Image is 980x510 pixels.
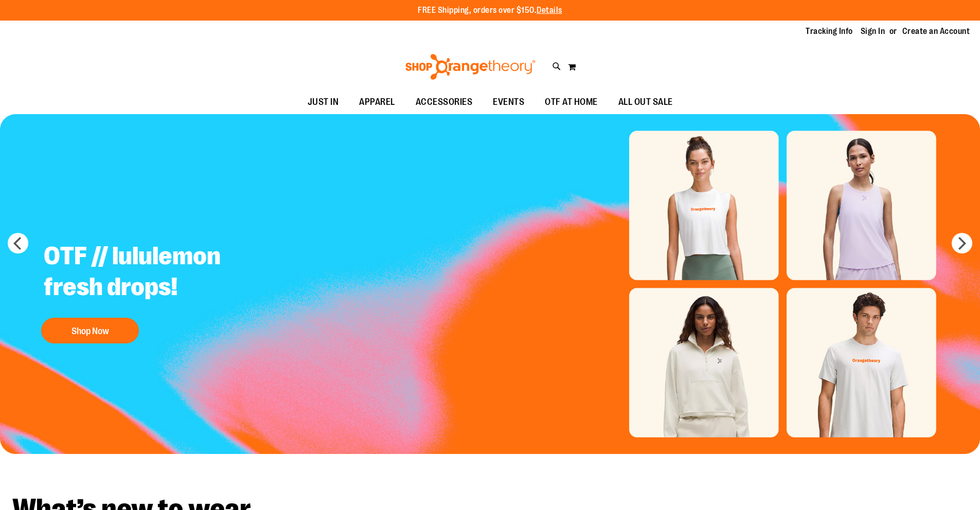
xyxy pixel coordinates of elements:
span: ALL OUT SALE [618,90,673,114]
a: Create an Account [902,26,970,37]
button: next [952,233,972,253]
h2: OTF // lululemon fresh drops! [36,233,292,313]
span: ACCESSORIES [416,90,473,114]
span: APPAREL [359,90,395,114]
button: prev [8,233,28,253]
a: Details [537,6,562,15]
span: JUST IN [308,90,339,114]
a: Tracking Info [806,26,853,37]
p: FREE Shipping, orders over $150. [418,5,562,16]
a: OTF // lululemon fresh drops! Shop Now [36,233,292,349]
button: Shop Now [41,318,139,343]
span: EVENTS [493,90,524,114]
span: OTF AT HOME [545,90,598,114]
img: Shop Orangetheory [404,54,537,80]
a: Sign In [861,26,885,37]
